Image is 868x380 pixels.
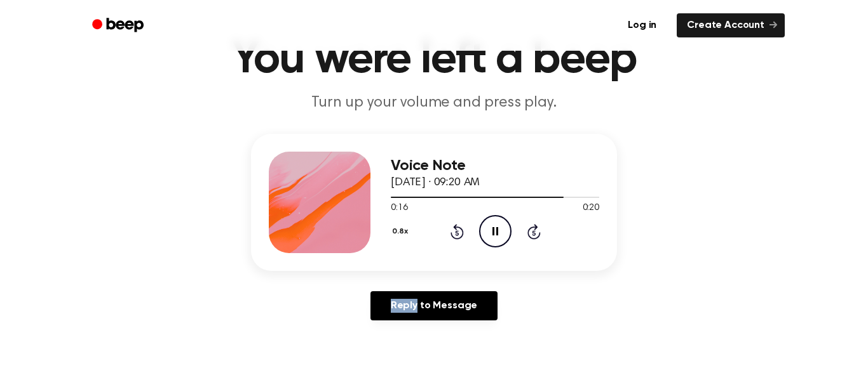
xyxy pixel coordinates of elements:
a: Create Account [677,13,785,37]
button: 0.8x [391,221,412,242]
p: Turn up your volume and press play. [190,93,678,114]
h1: You were left a beep [109,37,759,82]
a: Beep [83,13,155,38]
span: 0:16 [391,202,407,215]
a: Reply to Message [370,291,498,320]
span: 0:20 [583,202,599,215]
span: [DATE] · 09:20 AM [391,177,480,188]
h3: Voice Note [391,157,599,174]
a: Log in [615,11,669,40]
